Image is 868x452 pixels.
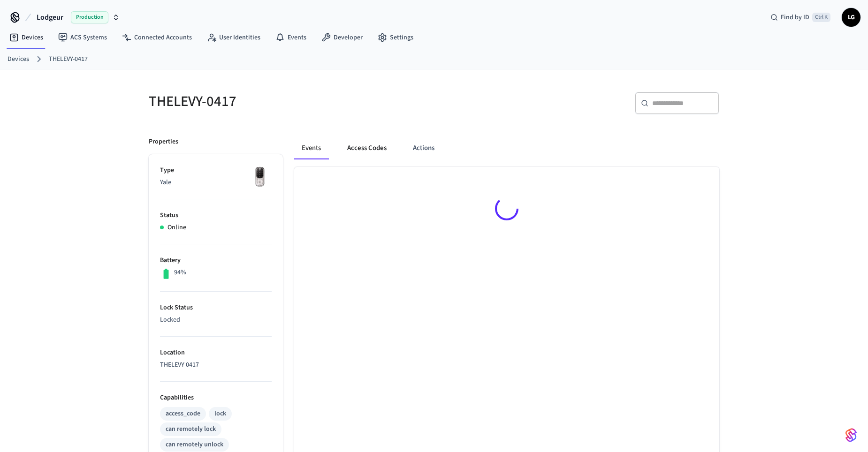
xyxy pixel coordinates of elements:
[160,303,272,313] p: Lock Status
[166,409,200,419] div: access_code
[843,9,860,26] span: LG
[294,137,719,159] div: ant example
[160,256,272,265] p: Battery
[2,29,51,46] a: Devices
[781,13,809,22] span: Find by ID
[160,360,272,370] p: THELEVY-0417
[268,29,314,46] a: Events
[174,268,186,278] p: 94%
[149,92,428,111] h5: THELEVY-0417
[160,166,272,175] p: Type
[160,178,272,188] p: Yale
[8,54,29,64] a: Devices
[149,137,178,147] p: Properties
[49,54,88,64] a: THELEVY-0417
[845,428,857,443] img: SeamLogoGradient.69752ec5.svg
[166,424,216,434] div: can remotely lock
[294,137,328,159] button: Events
[370,29,421,46] a: Settings
[160,348,272,358] p: Location
[168,223,186,233] p: Online
[340,137,394,159] button: Access Codes
[166,440,223,450] div: can remotely unlock
[214,409,226,419] div: lock
[160,393,272,403] p: Capabilities
[160,315,272,325] p: Locked
[160,211,272,220] p: Status
[405,137,442,159] button: Actions
[114,29,199,46] a: Connected Accounts
[763,9,838,26] div: Find by IDCtrl K
[71,11,108,23] span: Production
[37,12,63,23] span: Lodgeur
[314,29,370,46] a: Developer
[812,13,830,22] span: Ctrl K
[842,8,860,27] button: LG
[248,166,272,189] img: Yale Assure Touchscreen Wifi Smart Lock, Satin Nickel, Front
[51,29,114,46] a: ACS Systems
[199,29,268,46] a: User Identities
